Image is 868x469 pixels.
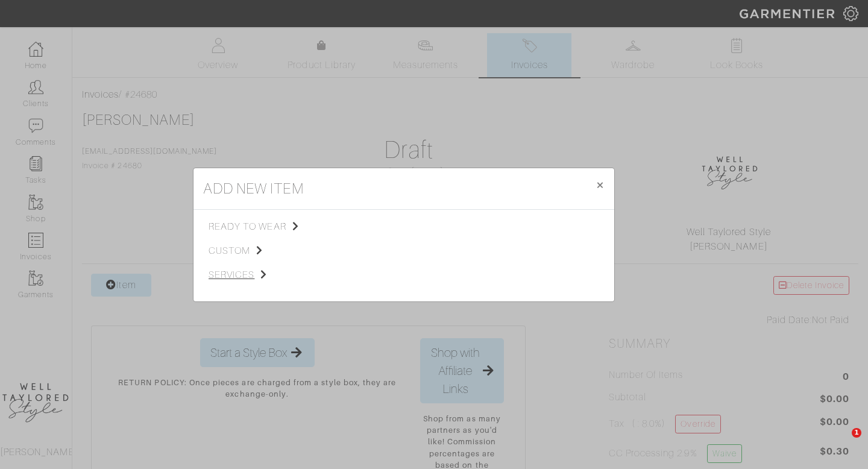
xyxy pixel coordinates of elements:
h4: add new item [203,178,304,200]
span: services [209,268,330,282]
span: custom [209,244,330,258]
iframe: Intercom live chat [827,428,856,457]
span: × [596,177,605,193]
span: ready to wear [209,219,330,234]
span: 1 [852,428,861,438]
